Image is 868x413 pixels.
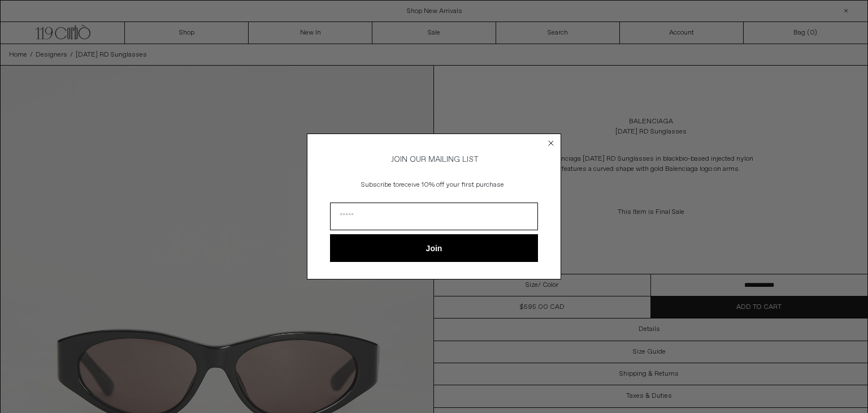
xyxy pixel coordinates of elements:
[330,203,538,230] input: Email
[361,180,399,190] span: Subscribe to
[389,154,479,165] span: JOIN OUR MAILING LIST
[545,137,557,149] button: Close dialog
[330,234,538,262] button: Join
[399,180,504,190] span: receive 10% off your first purchase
